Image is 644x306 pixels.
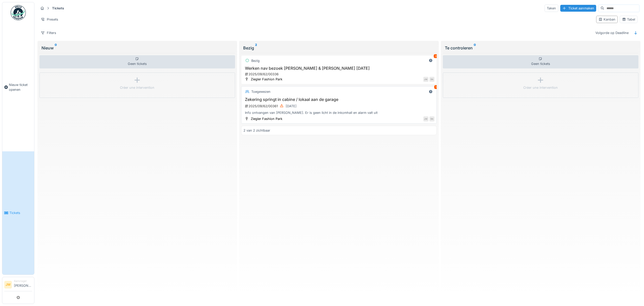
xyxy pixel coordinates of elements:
h3: Zekering springt in cabine / lokaal aan de garage [243,97,434,102]
div: Créer une intervention [120,85,154,90]
div: Ziegler Fashion Park [251,116,282,121]
div: Nieuw [41,45,233,51]
div: Taken [545,5,558,12]
a: JW Aanvrager[PERSON_NAME] [4,279,32,291]
div: Kanban [598,17,615,22]
a: Tickets [2,151,34,275]
div: Volgorde op Deadline [593,29,631,37]
li: JW [4,281,12,289]
div: Geen tickets [39,55,235,68]
div: JW [423,77,428,82]
li: [PERSON_NAME] [14,279,32,290]
div: 2 van 2 zichtbaar [243,128,270,133]
div: JW [423,116,428,121]
div: 2025/09/62/00361 [244,103,434,109]
div: Presets [38,16,60,23]
div: 1 [434,85,438,89]
div: Geen tickets [443,55,638,68]
div: 3 [434,54,438,58]
div: Bezig [243,45,435,51]
div: Te controleren [445,45,636,51]
div: Info ontvangen van [PERSON_NAME]. Er is geen licht in de inkomhall en alarm valt uit [243,110,434,115]
div: SN [429,116,434,121]
div: Ziegler Fashion Park [251,77,282,82]
div: 2025/09/62/00336 [244,72,434,77]
h3: Werken nav bezoek [PERSON_NAME] & [PERSON_NAME] [DATE] [243,66,434,71]
div: Aanvrager [14,279,32,283]
sup: 2 [255,45,257,51]
span: Nieuw ticket openen [9,82,32,92]
span: Tickets [9,210,32,215]
img: Badge_color-CXgf-gQk.svg [11,5,26,20]
sup: 0 [55,45,57,51]
a: Nieuw ticket openen [2,23,34,151]
div: Filters [38,29,58,37]
div: Tabel [622,17,635,22]
strong: Tickets [50,6,66,11]
div: [DATE] [286,104,297,109]
sup: 0 [474,45,476,51]
div: Toegewezen [251,89,271,94]
div: Ticket aanmaken [560,5,596,12]
div: Créer une intervention [523,85,558,90]
div: Bezig [251,58,260,63]
div: SN [429,77,434,82]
